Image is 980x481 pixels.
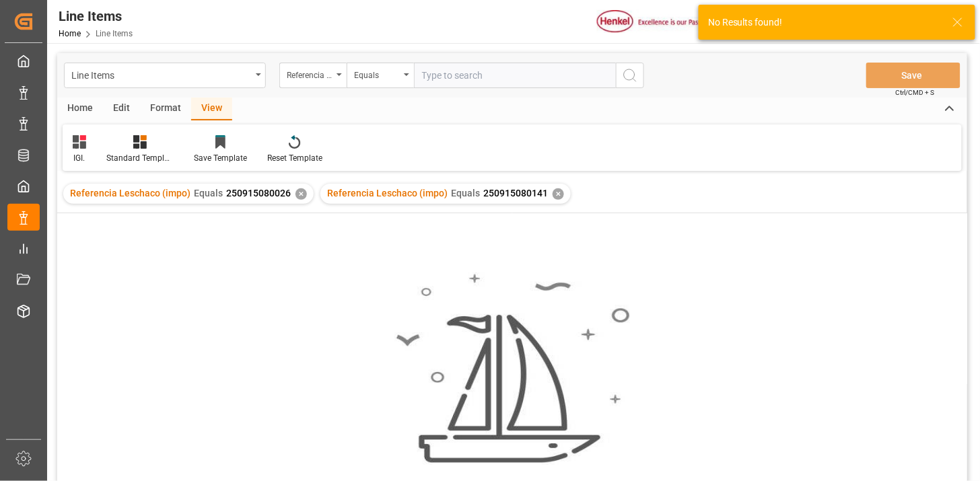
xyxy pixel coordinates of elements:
div: Line Items [59,6,133,26]
button: open menu [347,63,414,88]
img: Henkel%20logo.jpg_1689854090.jpg [597,10,710,34]
span: 250915080141 [483,188,548,198]
button: open menu [64,63,266,88]
input: Type to search [414,63,616,88]
span: Referencia Leschaco (impo) [327,188,448,198]
span: Ctrl/CMD + S [896,87,935,98]
div: Line Items [71,66,251,83]
div: View [191,98,232,120]
button: search button [616,63,644,88]
div: Home [57,98,103,120]
div: ✕ [553,188,564,200]
div: Referencia Leschaco (impo) [287,66,332,81]
div: Format [140,98,191,120]
a: Home [59,29,81,38]
div: IGI. [73,152,86,164]
div: ✕ [295,188,307,200]
span: Equals [451,188,480,198]
div: No Results found! [708,15,940,30]
div: Equals [354,66,400,81]
button: Save [866,63,960,88]
span: Referencia Leschaco (impo) [70,188,190,198]
div: Reset Template [267,152,322,164]
button: open menu [279,63,347,88]
div: Edit [103,98,140,120]
div: Save Template [194,152,247,164]
img: smooth_sailing.jpeg [394,272,630,465]
span: 250915080026 [226,188,291,198]
span: Equals [194,188,223,198]
div: Standard Templates [106,152,174,164]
